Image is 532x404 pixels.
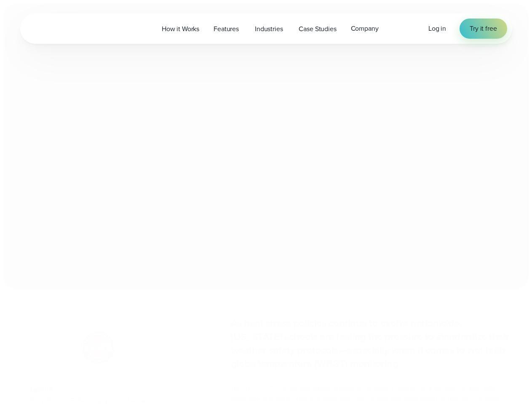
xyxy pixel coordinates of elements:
[470,24,497,34] span: Try it free
[291,20,343,37] a: Case Studies
[162,24,199,34] span: How it Works
[460,19,507,39] a: Try it free
[255,24,283,34] span: Industries
[351,24,379,34] span: Company
[214,24,239,34] span: Features
[428,24,446,33] span: Log in
[428,24,446,34] a: Log in
[299,24,336,34] span: Case Studies
[155,20,206,37] a: How it Works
